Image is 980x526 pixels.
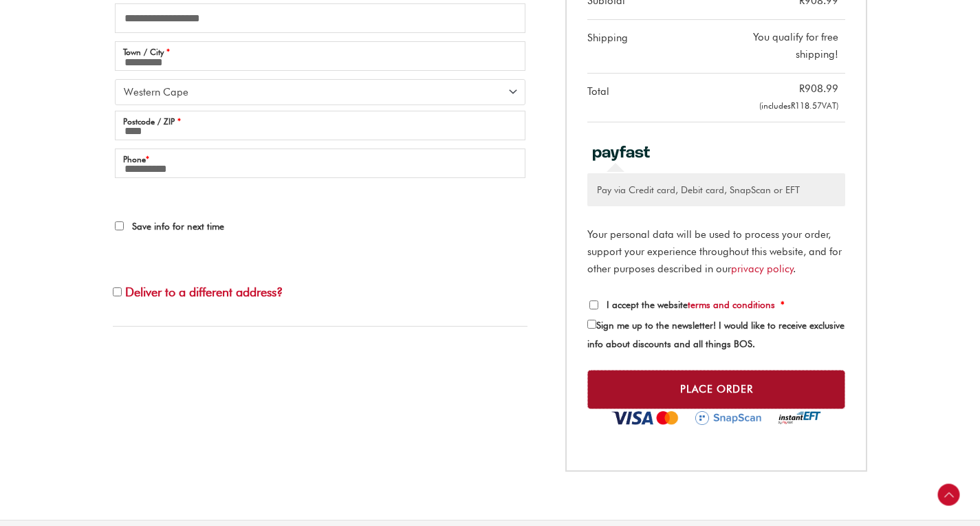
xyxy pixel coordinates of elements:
abbr: required [781,299,785,310]
input: Deliver to a different address? [113,287,122,296]
input: Sign me up to the newsletter! I would like to receive exclusive info about discounts and all thin... [587,320,596,329]
bdi: 908.99 [799,83,838,95]
button: Place order [587,370,845,409]
input: Save info for next time [115,221,124,230]
span: Province [115,79,525,105]
label: You qualify for free shipping! [753,31,838,61]
input: I accept the websiteterms and conditions * [589,300,598,309]
img: Pay with Visa and Mastercard [611,411,679,425]
p: Pay via Credit card, Debit card, SnapScan or EFT [597,183,836,197]
th: Shipping [587,20,734,74]
a: terms and conditions [688,299,775,310]
span: R [791,100,795,111]
a: privacy policy [731,263,794,275]
th: Total [587,74,734,123]
span: R [799,83,805,95]
img: Pay with SnapScan [695,411,762,425]
p: Your personal data will be used to process your order, support your experience throughout this we... [587,226,845,277]
span: Sign me up to the newsletter! I would like to receive exclusive info about discounts and all thin... [587,320,845,349]
span: Save info for next time [132,221,224,232]
img: Pay with InstantEFT [778,411,821,425]
span: 118.57 [791,100,822,111]
span: Western Cape [124,85,504,99]
span: Deliver to a different address? [125,285,283,299]
small: (includes VAT) [759,100,838,111]
span: I accept the website [607,299,775,310]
